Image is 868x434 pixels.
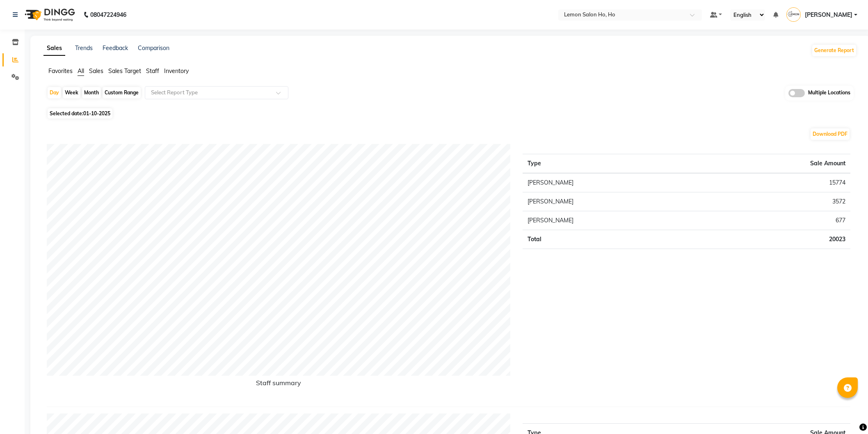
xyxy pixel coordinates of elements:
[811,128,850,140] button: Download PDF
[523,230,704,249] td: Total
[786,7,801,22] img: Mohammed Faisal
[90,3,126,26] b: 08047224946
[146,67,159,75] span: Staff
[63,87,80,98] div: Week
[704,230,850,249] td: 20023
[47,379,510,390] h6: Staff summary
[43,41,65,56] a: Sales
[89,67,103,75] span: Sales
[523,211,704,230] td: [PERSON_NAME]
[103,44,128,52] a: Feedback
[21,3,77,26] img: logo
[808,89,850,97] span: Multiple Locations
[704,154,850,173] th: Sale Amount
[523,154,704,173] th: Type
[834,401,860,426] iframe: chat widget
[704,173,850,192] td: 15774
[48,67,73,75] span: Favorites
[82,87,101,98] div: Month
[704,211,850,230] td: 677
[83,110,110,116] span: 01-10-2025
[812,45,856,56] button: Generate Report
[48,87,61,98] div: Day
[805,11,852,19] span: [PERSON_NAME]
[103,87,141,98] div: Custom Range
[75,44,93,52] a: Trends
[164,67,189,75] span: Inventory
[523,192,704,211] td: [PERSON_NAME]
[48,108,112,119] span: Selected date:
[108,67,141,75] span: Sales Target
[138,44,169,52] a: Comparison
[78,67,84,75] span: All
[704,192,850,211] td: 3572
[523,173,704,192] td: [PERSON_NAME]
